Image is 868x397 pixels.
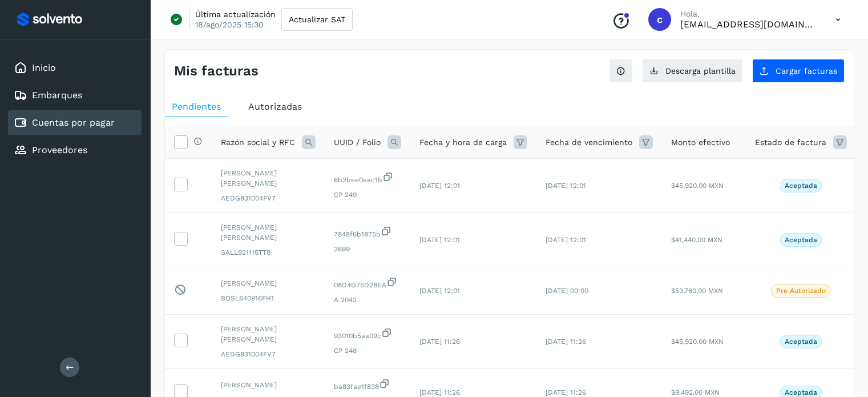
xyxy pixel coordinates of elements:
button: Actualizar SAT [281,8,353,31]
h4: Mis facturas [174,63,259,79]
span: [PERSON_NAME] [221,278,316,288]
a: Proveedores [32,145,87,155]
span: [DATE] 11:26 [419,388,460,396]
div: Proveedores [8,138,142,163]
p: Aceptada [785,388,817,396]
span: 6b2bee0eac1b [334,171,401,185]
span: Cargar facturas [776,67,837,75]
span: Actualizar SAT [289,15,345,23]
span: AEDG831004FV7 [221,193,316,203]
span: Razón social y RFC [221,137,295,149]
div: Embarques [8,83,142,108]
span: [DATE] 12:01 [419,182,460,190]
span: BOSL640916FH1 [221,293,316,303]
span: Autorizadas [248,101,302,112]
span: ba83fae1f838 [334,378,401,392]
span: $9,492.00 MXN [671,388,720,396]
span: Descarga plantilla [665,67,736,75]
span: [DATE] 12:01 [546,236,586,244]
p: 18/ago/2025 15:30 [195,19,264,30]
p: Hola, [680,9,817,19]
span: SALL921115TT9 [221,247,316,258]
span: Pendientes [172,101,221,112]
a: Cuentas por pagar [32,117,115,128]
p: Aceptada [785,338,817,346]
span: [PERSON_NAME] [221,380,316,390]
span: [PERSON_NAME] [PERSON_NAME] [221,168,316,189]
span: $41,440.00 MXN [671,236,722,244]
span: [DATE] 00:00 [546,287,588,295]
div: Cuentas por pagar [8,110,142,135]
p: Aceptada [785,182,817,190]
a: Inicio [32,62,56,73]
span: Fecha de vencimiento [546,137,632,149]
span: UUID / Folio [334,137,381,149]
button: Descarga plantilla [642,59,743,83]
span: $53,760.00 MXN [671,287,723,295]
span: CP 249 [334,190,401,200]
span: 93010b5aa09c [334,327,401,341]
p: cxp1@53cargo.com [680,19,817,30]
span: AEDG831004FV7 [221,349,316,359]
span: A 2043 [334,295,401,305]
span: Monto efectivo [671,137,730,149]
div: Inicio [8,55,142,81]
p: Última actualización [195,9,276,19]
span: $45,920.00 MXN [671,182,724,190]
p: Aceptada [785,236,817,244]
span: 08D4D75D28EA [334,276,401,290]
span: Estado de factura [755,137,826,149]
span: $45,920.00 MXN [671,338,724,346]
span: [PERSON_NAME] [PERSON_NAME] [221,324,316,344]
a: Embarques [32,90,82,101]
span: [DATE] 11:26 [546,338,586,346]
span: CP 248 [334,346,401,356]
span: 7848f6b1875b [334,226,401,239]
span: [DATE] 11:26 [546,388,586,396]
p: Pre Autorizado [776,287,826,295]
button: Cargar facturas [752,59,845,83]
span: [PERSON_NAME] [PERSON_NAME] [221,222,316,243]
span: [DATE] 11:26 [419,338,460,346]
span: Fecha y hora de carga [419,137,507,149]
span: [DATE] 12:01 [419,287,460,295]
span: [DATE] 12:01 [546,182,586,190]
span: [DATE] 12:01 [419,236,460,244]
span: 3699 [334,244,401,254]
